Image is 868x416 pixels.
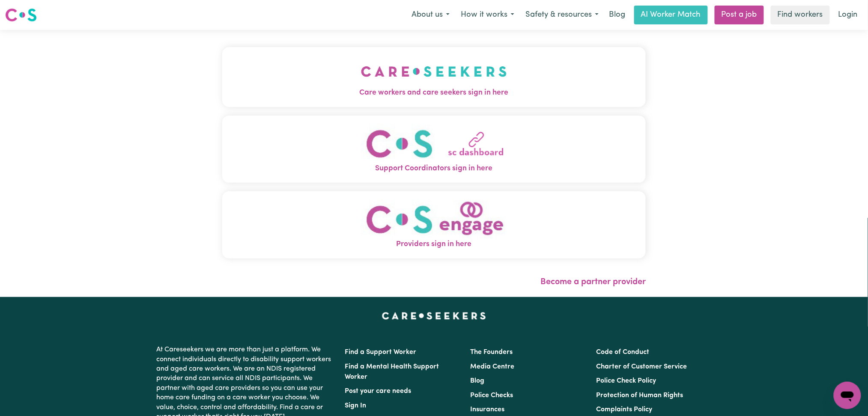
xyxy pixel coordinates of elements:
span: Providers sign in here [222,239,646,250]
a: The Founders [471,349,513,356]
a: Blog [604,6,631,24]
a: Police Checks [471,392,513,399]
a: Find workers [771,6,830,24]
a: Protection of Human Rights [596,392,683,399]
a: Charter of Customer Service [596,363,687,370]
button: How it works [455,6,520,24]
button: Safety & resources [520,6,604,24]
button: About us [406,6,455,24]
a: Careseekers logo [5,5,37,25]
iframe: Button to launch messaging window [834,382,861,409]
a: Complaints Policy [596,406,652,413]
a: Post a job [715,6,764,24]
a: AI Worker Match [634,6,708,24]
a: Police Check Policy [596,377,656,384]
img: Careseekers logo [5,7,37,23]
button: Providers sign in here [222,191,646,259]
button: Care workers and care seekers sign in here [222,47,646,107]
span: Support Coordinators sign in here [222,163,646,174]
a: Code of Conduct [596,349,649,356]
a: Media Centre [471,363,515,370]
a: Login [833,6,863,24]
span: Care workers and care seekers sign in here [222,87,646,98]
a: Become a partner provider [540,278,646,286]
a: Post your care needs [345,388,412,395]
a: Blog [471,377,485,384]
a: Sign In [345,402,367,409]
a: Find a Mental Health Support Worker [345,363,439,380]
a: Find a Support Worker [345,349,417,356]
button: Support Coordinators sign in here [222,116,646,183]
a: Insurances [471,406,505,413]
a: Careseekers home page [382,312,486,319]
